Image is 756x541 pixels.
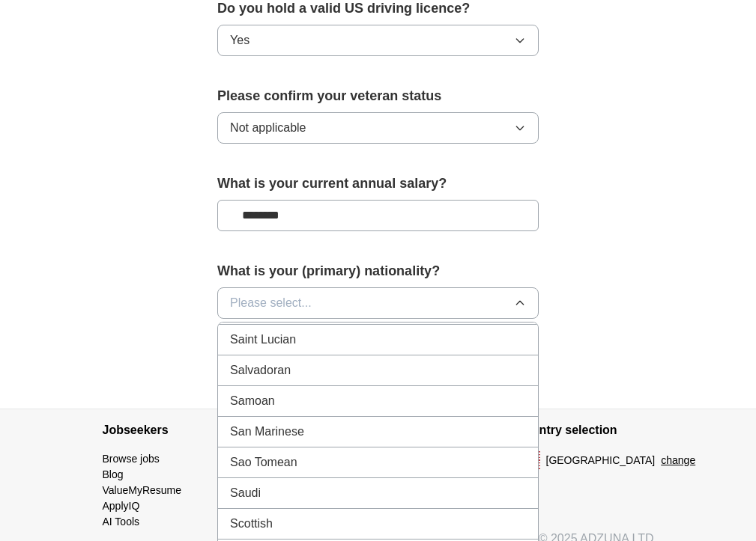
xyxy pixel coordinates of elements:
span: Saint Lucian [230,331,296,349]
button: Please select... [217,287,539,319]
h4: Country selection [516,409,654,451]
span: Please select... [230,294,312,312]
a: AI Tools [103,516,140,528]
span: Saudi [230,484,261,502]
button: Not applicable [217,112,539,144]
label: What is your current annual salary? [217,174,539,194]
span: Not applicable [230,119,306,137]
span: Yes [230,31,250,49]
button: change [661,453,695,468]
label: What is your (primary) nationality? [217,261,539,281]
a: Blog [103,468,124,480]
span: Scottish [230,515,273,533]
span: [GEOGRAPHIC_DATA] [546,453,656,468]
label: Please confirm your veteran status [217,86,539,106]
button: Yes [217,25,539,56]
span: Sao Tomean [230,453,297,471]
span: Salvadoran [230,361,291,379]
a: ValueMyResume [103,484,182,496]
a: ApplyIQ [103,500,140,512]
a: Browse jobs [103,453,160,465]
span: Samoan [230,392,275,410]
span: San Marinese [230,423,304,441]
